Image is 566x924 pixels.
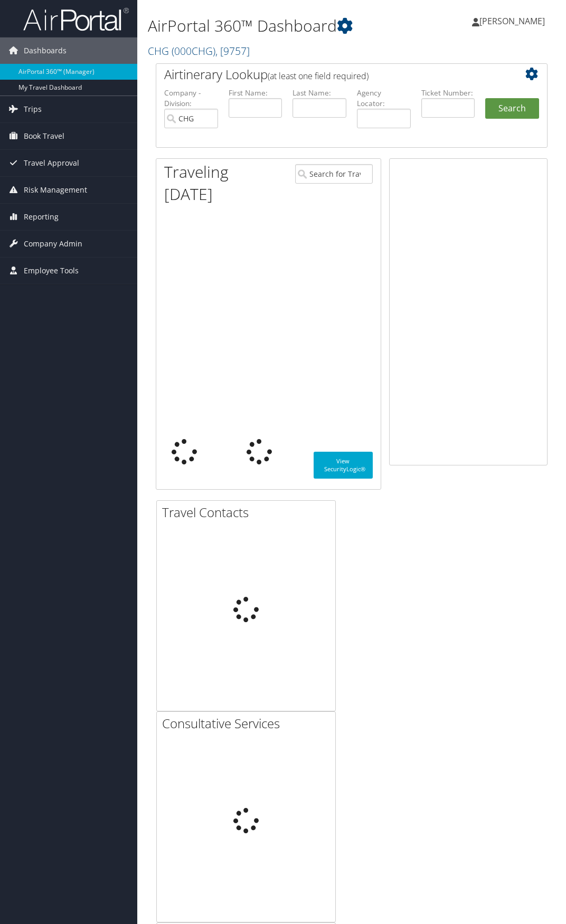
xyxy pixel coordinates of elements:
span: (at least one field required) [268,70,369,82]
h2: Travel Contacts [162,503,335,521]
button: Search [485,98,539,119]
input: Search for Traveler [295,164,373,184]
h1: Traveling [DATE] [164,161,279,205]
span: ( 000CHG ) [172,44,215,58]
label: Last Name: [293,88,346,98]
span: , [ 9757 ] [215,44,250,58]
span: [PERSON_NAME] [479,15,545,27]
label: First Name: [229,88,282,98]
span: Trips [24,96,42,122]
img: airportal-logo.png [23,7,129,32]
span: Employee Tools [24,258,79,284]
span: Company Admin [24,231,82,257]
label: Agency Locator: [357,88,411,109]
span: Dashboards [24,37,67,64]
span: Travel Approval [24,150,79,176]
label: Ticket Number: [421,88,475,98]
a: [PERSON_NAME] [472,5,555,37]
h2: Airtinerary Lookup [164,65,506,83]
a: View SecurityLogic® [314,452,373,479]
label: Company - Division: [164,88,218,109]
h1: AirPortal 360™ Dashboard [148,15,420,37]
span: Risk Management [24,177,87,203]
a: CHG [148,44,250,58]
span: Reporting [24,204,59,230]
span: Book Travel [24,123,64,149]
